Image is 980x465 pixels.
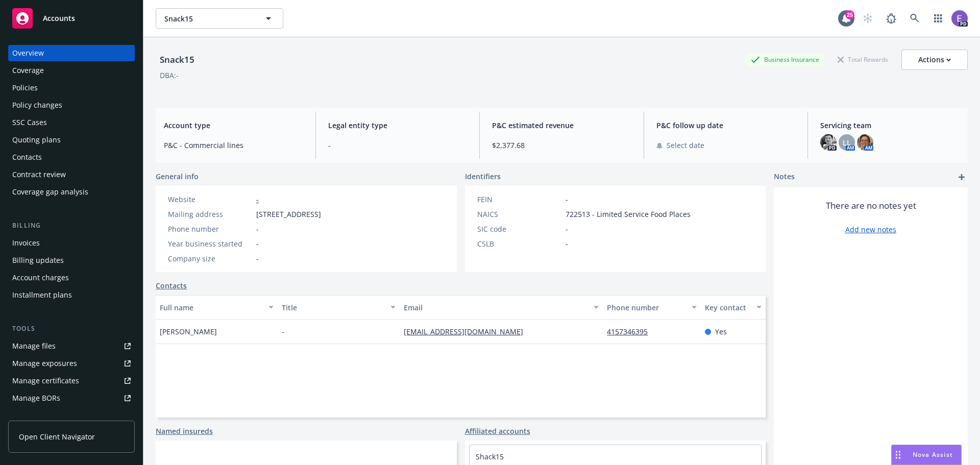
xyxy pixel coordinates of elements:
[19,431,95,442] span: Open Client Navigator
[8,149,135,165] a: Contacts
[566,238,568,249] span: -
[607,327,656,336] a: 4157346395
[328,120,468,131] span: Legal entity type
[168,209,252,219] div: Mailing address
[256,253,259,264] span: -
[566,209,691,219] span: 722513 - Limited Service Food Places
[857,8,878,29] a: Start snowing
[8,132,135,148] a: Quoting plans
[820,134,837,151] img: photo
[8,166,135,183] a: Contract review
[913,450,953,459] span: Nova Assist
[8,373,135,389] a: Manage certificates
[832,53,893,66] div: Total Rewards
[156,280,187,291] a: Contacts
[8,390,135,406] a: Manage BORs
[12,45,44,61] div: Overview
[955,171,968,183] a: add
[8,221,135,231] div: Billing
[404,327,531,336] a: [EMAIL_ADDRESS][DOMAIN_NAME]
[8,270,135,286] a: Account charges
[465,426,530,436] a: Affiliated accounts
[168,194,252,205] div: Website
[8,287,135,303] a: Installment plans
[826,200,916,212] span: There are no notes yet
[774,171,795,183] span: Notes
[8,338,135,354] a: Manage files
[477,194,561,205] div: FEIN
[12,235,40,251] div: Invoices
[156,295,278,320] button: Full name
[656,120,796,131] span: P&C follow up date
[12,80,38,96] div: Policies
[256,224,259,234] span: -
[8,4,135,33] a: Accounts
[328,140,468,151] span: -
[164,120,303,131] span: Account type
[12,338,56,354] div: Manage files
[8,324,135,334] div: Tools
[951,10,968,27] img: photo
[12,114,47,131] div: SSC Cases
[477,238,561,249] div: CSLB
[8,407,135,424] a: Summary of insurance
[8,62,135,79] a: Coverage
[928,8,948,29] a: Switch app
[892,445,904,464] div: Drag to move
[256,194,259,204] a: -
[667,140,704,151] span: Select date
[891,445,962,465] button: Nova Assist
[160,326,217,337] span: [PERSON_NAME]
[12,62,44,79] div: Coverage
[8,235,135,251] a: Invoices
[492,120,631,131] span: P&C estimated revenue
[857,134,873,151] img: photo
[705,302,750,313] div: Key contact
[168,224,252,234] div: Phone number
[156,53,199,66] div: Snack15
[566,194,568,205] span: -
[12,390,60,406] div: Manage BORs
[400,295,603,320] button: Email
[904,8,925,29] a: Search
[603,295,700,320] button: Phone number
[12,184,88,200] div: Coverage gap analysis
[8,252,135,268] a: Billing updates
[8,114,135,131] a: SSC Cases
[12,355,77,372] div: Manage exposures
[845,10,854,19] div: 25
[8,45,135,61] a: Overview
[12,407,90,424] div: Summary of insurance
[160,70,179,81] div: DBA: -
[156,426,213,436] a: Named insureds
[476,452,504,461] a: Shack15
[843,137,851,148] span: LL
[164,140,303,151] span: P&C - Commercial lines
[607,302,685,313] div: Phone number
[256,238,259,249] span: -
[845,224,896,235] a: Add new notes
[12,149,42,165] div: Contacts
[12,132,61,148] div: Quoting plans
[492,140,631,151] span: $2,377.68
[12,287,72,303] div: Installment plans
[477,224,561,234] div: SIC code
[278,295,400,320] button: Title
[8,184,135,200] a: Coverage gap analysis
[12,373,79,389] div: Manage certificates
[164,13,253,24] span: Snack15
[566,224,568,234] span: -
[168,238,252,249] div: Year business started
[881,8,901,29] a: Report a Bug
[701,295,766,320] button: Key contact
[156,8,283,29] button: Snack15
[160,302,262,313] div: Full name
[256,209,321,219] span: [STREET_ADDRESS]
[8,80,135,96] a: Policies
[282,302,384,313] div: Title
[820,120,960,131] span: Servicing team
[8,355,135,372] a: Manage exposures
[12,166,66,183] div: Contract review
[404,302,587,313] div: Email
